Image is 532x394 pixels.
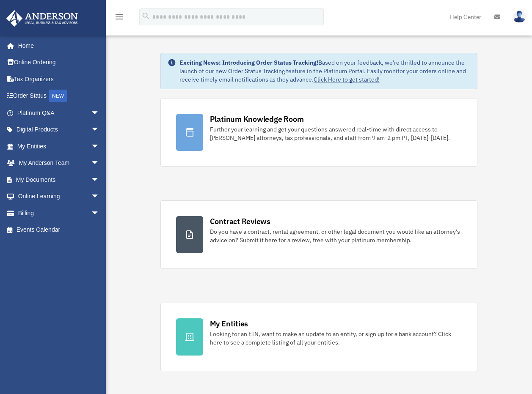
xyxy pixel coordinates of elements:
span: arrow_drop_down [91,138,108,155]
a: My Entities Looking for an EIN, want to make an update to an entity, or sign up for a bank accoun... [160,303,478,371]
div: Looking for an EIN, want to make an update to an entity, or sign up for a bank account? Click her... [210,330,462,347]
a: Contract Reviews Do you have a contract, rental agreement, or other legal document you would like... [160,200,478,269]
a: Click Here to get started! [314,76,380,83]
a: Order StatusNEW [6,88,112,105]
a: My Documentsarrow_drop_down [6,171,112,188]
span: arrow_drop_down [91,205,108,222]
div: Do you have a contract, rental agreement, or other legal document you would like an attorney's ad... [210,227,462,244]
img: User Pic [513,11,526,23]
strong: Exciting News: Introducing Order Status Tracking! [179,59,318,66]
a: Billingarrow_drop_down [6,205,112,222]
a: Online Ordering [6,54,112,71]
a: menu [114,15,124,22]
span: arrow_drop_down [91,188,108,205]
i: search [141,11,151,21]
div: NEW [49,90,67,102]
a: Digital Productsarrow_drop_down [6,121,112,138]
span: arrow_drop_down [91,171,108,189]
span: arrow_drop_down [91,155,108,172]
a: Events Calendar [6,222,112,238]
a: Tax Organizers [6,71,112,88]
div: Platinum Knowledge Room [210,114,304,124]
span: arrow_drop_down [91,104,108,122]
a: Platinum Knowledge Room Further your learning and get your questions answered real-time with dire... [160,98,478,167]
a: My Entitiesarrow_drop_down [6,138,112,155]
a: Online Learningarrow_drop_down [6,188,112,205]
div: Further your learning and get your questions answered real-time with direct access to [PERSON_NAM... [210,125,462,142]
span: arrow_drop_down [91,121,108,139]
div: Based on your feedback, we're thrilled to announce the launch of our new Order Status Tracking fe... [179,58,471,84]
a: My Anderson Teamarrow_drop_down [6,155,112,172]
img: Anderson Advisors Platinum Portal [4,10,80,27]
i: menu [114,12,124,22]
a: Platinum Q&Aarrow_drop_down [6,104,112,121]
div: Contract Reviews [210,216,270,227]
a: Home [6,37,108,54]
div: My Entities [210,318,248,329]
